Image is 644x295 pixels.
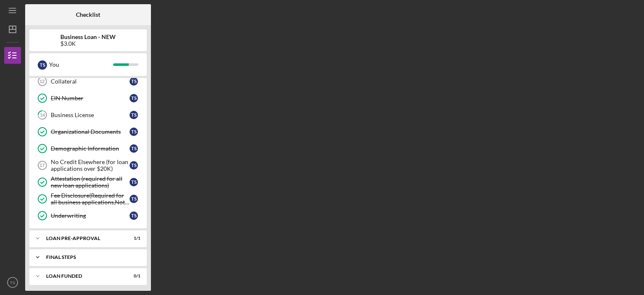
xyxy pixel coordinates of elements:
[10,280,15,285] text: TS
[34,73,143,90] a: 12CollateralTS
[39,163,44,168] tspan: 17
[51,145,130,152] div: Demographic Information
[130,77,138,86] div: T S
[51,95,130,102] div: EIN Number
[130,111,138,119] div: T S
[46,255,136,260] div: FINAL STEPS
[49,57,113,72] div: You
[40,112,45,118] tspan: 14
[76,11,100,18] b: Checklist
[125,274,140,279] div: 0 / 1
[60,40,116,47] div: $3.0K
[46,274,119,279] div: LOAN FUNDED
[60,34,116,40] b: Business Loan - NEW
[51,112,130,118] div: Business License
[130,195,138,203] div: T S
[39,79,44,84] tspan: 12
[34,191,143,207] a: Fee Disclosure(Required for all business applications,Not needed for Contractor loans)TS
[51,175,130,189] div: Attestation (required for all new loan applications)
[34,157,143,174] a: 17No Credit Elsewhere (for loan applications over $20K)TS
[38,60,47,70] div: T S
[34,140,143,157] a: Demographic InformationTS
[125,236,140,241] div: 1 / 1
[130,94,138,102] div: T S
[130,161,138,170] div: T S
[51,78,130,85] div: Collateral
[46,236,119,241] div: LOAN PRE-APPROVAL
[34,90,143,107] a: EIN NumberTS
[130,128,138,136] div: T S
[34,123,143,140] a: Organizational DocumentsTS
[51,159,130,172] div: No Credit Elsewhere (for loan applications over $20K)
[34,207,143,224] a: UnderwritingTS
[34,107,143,123] a: 14Business LicenseTS
[51,128,130,135] div: Organizational Documents
[51,192,130,206] div: Fee Disclosure(Required for all business applications,Not needed for Contractor loans)
[130,211,138,220] div: T S
[34,174,143,191] a: Attestation (required for all new loan applications)TS
[4,274,21,291] button: TS
[51,212,130,219] div: Underwriting
[130,178,138,186] div: T S
[130,144,138,153] div: T S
